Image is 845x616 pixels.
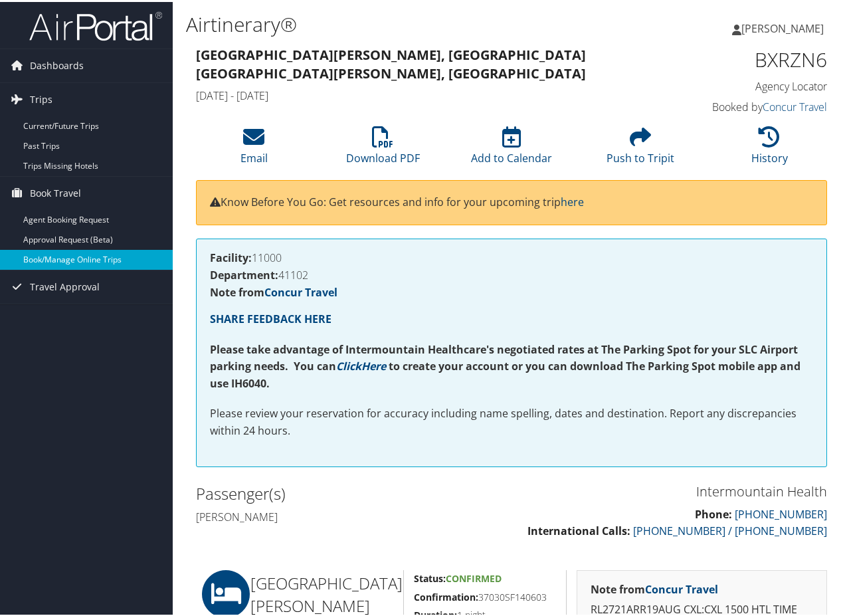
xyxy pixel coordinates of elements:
[521,480,827,499] h3: Intermountain Health
[196,86,664,101] h4: [DATE] - [DATE]
[196,480,502,503] h2: Passenger(s)
[30,175,81,208] span: Book Travel
[29,9,162,40] img: airportal-logo.png
[684,44,827,72] h1: BXRZN6
[210,266,278,280] strong: Department:
[751,132,788,163] a: History
[210,357,800,389] strong: to create your account or you can download The Parking Spot mobile app and use IH6040.
[763,98,827,112] a: Concur Travel
[361,357,386,371] a: Here
[30,47,84,80] span: Dashboards
[684,98,827,112] h4: Booked by
[264,283,337,298] a: Concur Travel
[210,283,337,298] strong: Note from
[414,570,446,583] strong: Status:
[250,570,393,615] h2: [GEOGRAPHIC_DATA][PERSON_NAME]
[446,570,502,583] span: Confirmed
[527,522,630,536] strong: International Calls:
[741,19,824,34] span: [PERSON_NAME]
[645,580,718,595] a: Concur Travel
[186,9,620,37] h1: Airtinerary®
[414,589,556,602] h5: 37030SF140603
[336,357,361,371] a: Click
[732,7,837,47] a: [PERSON_NAME]
[561,193,584,207] a: here
[210,310,331,324] a: SHARE FEEDBACK HERE
[240,132,268,163] a: Email
[30,268,100,302] span: Travel Approval
[684,77,827,92] h4: Agency Locator
[30,81,52,114] span: Trips
[210,251,813,261] h4: 11000
[633,522,827,536] a: [PHONE_NUMBER] / [PHONE_NUMBER]
[591,580,718,595] strong: Note from
[210,249,252,263] strong: Facility:
[607,132,674,163] a: Push to Tripit
[346,132,420,163] a: Download PDF
[414,589,478,601] strong: Confirmation:
[210,403,813,437] p: Please review your reservation for accuracy including name spelling, dates and destination. Repor...
[196,508,502,522] h4: [PERSON_NAME]
[735,505,827,520] a: [PHONE_NUMBER]
[210,192,813,209] p: Know Before You Go: Get resources and info for your upcoming trip
[196,44,586,80] strong: [GEOGRAPHIC_DATA][PERSON_NAME], [GEOGRAPHIC_DATA] [GEOGRAPHIC_DATA][PERSON_NAME], [GEOGRAPHIC_DATA]
[695,505,732,520] strong: Phone:
[210,340,798,372] strong: Please take advantage of Intermountain Healthcare's negotiated rates at The Parking Spot for your...
[471,132,552,163] a: Add to Calendar
[210,268,813,278] h4: 41102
